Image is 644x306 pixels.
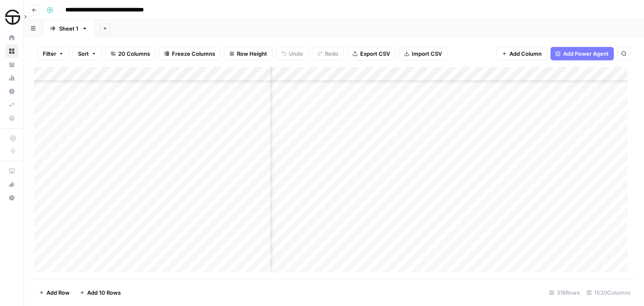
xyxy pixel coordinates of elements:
button: Add Column [496,47,547,60]
button: Add Row [34,286,75,299]
span: 20 Columns [118,49,150,58]
a: Browse [5,44,18,58]
button: Import CSV [399,47,447,60]
button: Undo [276,47,309,60]
span: Add Power Agent [563,49,609,58]
button: Row Height [224,47,273,60]
span: Filter [43,49,56,58]
button: Workspace: SimpleTire [5,7,18,28]
a: Sheet 1 [43,20,95,37]
img: SimpleTire Logo [5,10,20,25]
div: Sheet 1 [59,24,78,33]
button: Add 10 Rows [75,286,126,299]
span: Row Height [237,49,267,58]
a: Settings [5,85,18,98]
button: Export CSV [347,47,395,60]
button: Add Power Agent [551,47,614,60]
span: Redo [325,49,338,58]
span: Add Column [509,49,542,58]
span: Sort [78,49,89,58]
span: Undo [289,49,303,58]
a: AirOps Academy [5,164,18,178]
button: Redo [312,47,344,60]
a: Syncs [5,98,18,112]
button: Sort [73,47,102,60]
span: Add 10 Rows [87,288,121,297]
a: Usage [5,71,18,85]
a: Home [5,31,18,44]
div: What's new? [5,178,18,191]
span: Add Row [47,288,70,297]
div: 318 Rows [546,286,583,299]
button: Freeze Columns [159,47,221,60]
span: Freeze Columns [172,49,215,58]
button: Help + Support [5,191,18,205]
button: Filter [37,47,69,60]
a: Your Data [5,58,18,71]
button: What's new? [5,178,18,191]
button: 20 Columns [105,47,156,60]
div: 11/20 Columns [583,286,634,299]
a: Data Library [5,112,18,125]
span: Export CSV [360,49,390,58]
span: Import CSV [412,49,442,58]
